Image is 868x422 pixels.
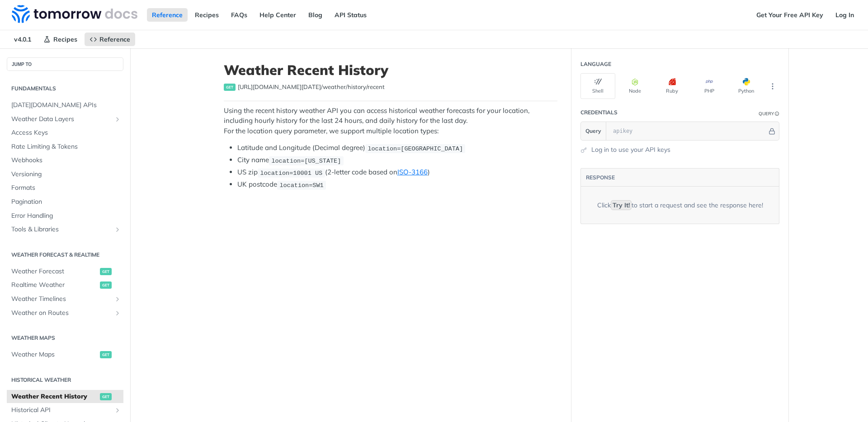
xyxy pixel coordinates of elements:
[226,8,252,22] a: FAQs
[114,407,121,414] button: Show subpages for Historical API
[7,181,123,195] a: Formats
[9,33,36,46] span: v4.0.1
[759,110,779,117] div: QueryInformation
[11,156,121,165] span: Webhooks
[581,122,606,140] button: Query
[11,128,121,137] span: Access Keys
[11,225,112,234] span: Tools & Libraries
[7,98,123,112] a: [DATE][DOMAIN_NAME] APIs
[7,195,123,209] a: Pagination
[7,113,123,126] a: Weather Data LayersShow subpages for Weather Data Layers
[99,35,130,43] span: Reference
[114,295,121,303] button: Show subpages for Weather Timelines
[7,223,123,236] a: Tools & LibrariesShow subpages for Tools & Libraries
[7,168,123,181] a: Versioning
[769,82,777,90] svg: More ellipsis
[11,170,121,179] span: Versioning
[597,201,763,210] div: Click to start a request and see the response here!
[751,8,828,22] a: Get Your Free API Key
[11,197,121,206] span: Pagination
[11,183,121,192] span: Formats
[85,33,135,46] a: Reference
[7,57,123,71] button: JUMP TO
[258,169,325,178] code: location=10001 US
[759,110,774,117] div: Query
[12,5,137,23] img: Tomorrow.io Weather API Docs
[580,108,618,117] div: Credentials
[7,292,123,306] a: Weather TimelinesShow subpages for Weather Timelines
[580,60,611,68] div: Language
[609,122,767,140] input: apikey
[190,8,224,22] a: Recipes
[255,8,301,22] a: Help Center
[224,84,236,91] span: get
[7,348,123,361] a: Weather Mapsget
[585,173,615,182] button: RESPONSE
[11,406,112,415] span: Historical API
[830,8,859,22] a: Log In
[11,101,121,110] span: [DATE][DOMAIN_NAME] APIs
[365,144,465,153] code: location=[GEOGRAPHIC_DATA]
[224,106,557,136] p: Using the recent history weather API you can access historical weather forecasts for your locatio...
[237,167,557,178] li: US zip (2-letter code based on )
[237,143,557,153] li: Latitude and Longitude (Decimal degree)
[692,73,726,99] button: PHP
[611,200,632,210] code: Try It!
[585,127,601,135] span: Query
[330,8,372,22] a: API Status
[11,281,98,290] span: Realtime Weather
[147,8,188,22] a: Reference
[7,376,123,384] h2: Historical Weather
[7,84,123,93] h2: Fundamentals
[591,145,670,155] a: Log in to use your API keys
[11,115,112,124] span: Weather Data Layers
[277,181,326,190] code: location=SW1
[114,226,121,233] button: Show subpages for Tools & Libraries
[100,281,112,289] span: get
[11,295,112,304] span: Weather Timelines
[766,80,779,93] button: More Languages
[100,351,112,358] span: get
[303,8,327,22] a: Blog
[224,62,557,78] h1: Weather Recent History
[580,73,615,99] button: Shell
[11,211,121,220] span: Error Handling
[11,309,112,318] span: Weather on Routes
[11,350,98,359] span: Weather Maps
[114,116,121,123] button: Show subpages for Weather Data Layers
[11,142,121,151] span: Rate Limiting & Tokens
[7,265,123,278] a: Weather Forecastget
[618,73,652,99] button: Node
[11,392,98,401] span: Weather Recent History
[397,168,428,176] a: ISO-3166
[11,267,98,276] span: Weather Forecast
[38,33,82,46] a: Recipes
[767,127,777,136] button: Hide
[114,309,121,317] button: Show subpages for Weather on Routes
[7,140,123,154] a: Rate Limiting & Tokens
[7,251,123,259] h2: Weather Forecast & realtime
[100,393,112,400] span: get
[237,155,557,165] li: City name
[729,73,764,99] button: Python
[7,334,123,342] h2: Weather Maps
[237,179,557,190] li: UK postcode
[7,154,123,167] a: Webhooks
[7,403,123,417] a: Historical APIShow subpages for Historical API
[238,83,385,92] span: https://api.tomorrow.io/v4/weather/history/recent
[775,112,779,116] i: Information
[269,156,344,165] code: location=[US_STATE]
[7,209,123,223] a: Error Handling
[7,306,123,320] a: Weather on RoutesShow subpages for Weather on Routes
[655,73,689,99] button: Ruby
[7,126,123,140] a: Access Keys
[7,390,123,403] a: Weather Recent Historyget
[53,35,77,43] span: Recipes
[100,268,112,275] span: get
[7,278,123,292] a: Realtime Weatherget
